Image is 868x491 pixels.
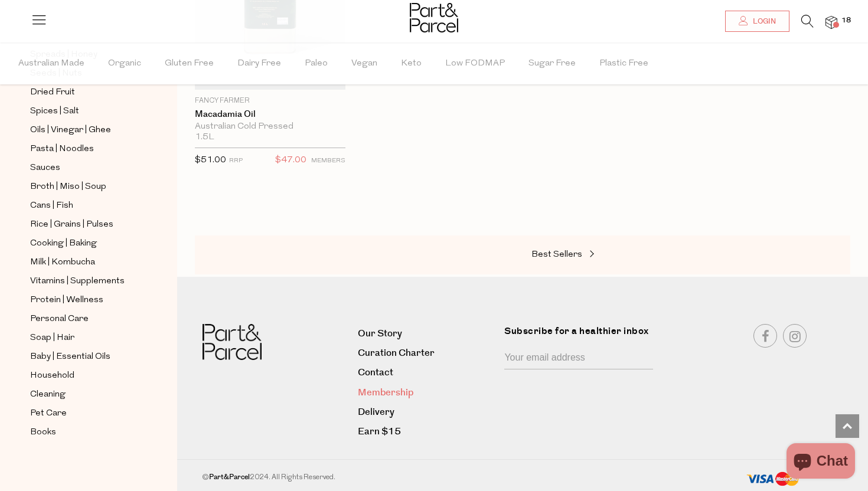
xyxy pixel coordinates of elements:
[165,43,214,84] span: Gluten Free
[30,85,138,100] a: Dried Fruit
[30,179,138,194] a: Broth | Miso | Soup
[30,256,95,270] span: Milk | Kombucha
[358,326,495,342] a: Our Story
[401,43,422,84] span: Keto
[203,472,671,483] div: © 2024. All Rights Reserved.
[30,104,138,119] a: Spices | Salt
[358,345,495,361] a: Curation Charter
[351,43,377,84] span: Vegan
[30,425,138,440] a: Books
[195,132,214,143] span: 1.5L
[195,96,345,106] p: Fancy Farmer
[358,385,495,401] a: Membership
[504,324,660,347] label: Subscribe for a healthier inbox
[30,161,138,175] a: Sauces
[305,43,328,84] span: Paleo
[209,472,250,482] b: Part&Parcel
[30,312,138,326] a: Personal Care
[30,369,74,383] span: Household
[108,43,141,84] span: Organic
[195,156,226,165] span: $51.00
[30,142,138,156] a: Pasta | Noodles
[358,365,495,381] a: Contact
[528,43,576,84] span: Sugar Free
[30,104,79,119] span: Spices | Salt
[30,274,138,289] a: Vitamins | Supplements
[504,347,652,369] input: Your email address
[30,293,138,307] a: Protein | Wellness
[203,324,262,360] img: Part&Parcel
[358,424,495,440] a: Earn $15
[30,236,138,251] a: Cooking | Baking
[30,199,73,213] span: Cans | Fish
[599,43,648,84] span: Plastic Free
[30,86,75,100] span: Dried Fruit
[30,274,125,289] span: Vitamins | Supplements
[445,43,505,84] span: Low FODMAP
[783,443,859,482] inbox-online-store-chat: Shopify online store chat
[30,407,67,421] span: Pet Care
[311,158,345,164] small: MEMBERS
[531,250,582,259] span: Best Sellers
[838,15,854,26] span: 18
[30,198,138,213] a: Cans | Fish
[275,153,306,168] span: $47.00
[30,330,138,345] a: Soap | Hair
[18,43,84,84] span: Australian Made
[358,404,495,420] a: Delivery
[30,161,60,175] span: Sauces
[30,425,56,440] span: Books
[746,472,800,487] img: payment-methods.png
[30,123,138,138] a: Oils | Vinegar | Ghee
[825,16,837,28] a: 18
[30,350,110,364] span: Baby | Essential Oils
[237,43,281,84] span: Dairy Free
[30,218,113,232] span: Rice | Grains | Pulses
[195,109,345,120] a: Macadamia Oil
[30,255,138,270] a: Milk | Kombucha
[30,331,74,345] span: Soap | Hair
[30,387,138,402] a: Cleaning
[229,158,243,164] small: RRP
[30,142,94,156] span: Pasta | Noodles
[531,247,650,263] a: Best Sellers
[30,180,106,194] span: Broth | Miso | Soup
[30,349,138,364] a: Baby | Essential Oils
[30,237,97,251] span: Cooking | Baking
[30,123,111,138] span: Oils | Vinegar | Ghee
[30,388,66,402] span: Cleaning
[410,3,458,32] img: Part&Parcel
[195,122,345,132] div: Australian Cold Pressed
[30,368,138,383] a: Household
[750,17,776,27] span: Login
[30,217,138,232] a: Rice | Grains | Pulses
[30,312,89,326] span: Personal Care
[30,406,138,421] a: Pet Care
[725,11,789,32] a: Login
[30,293,103,307] span: Protein | Wellness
